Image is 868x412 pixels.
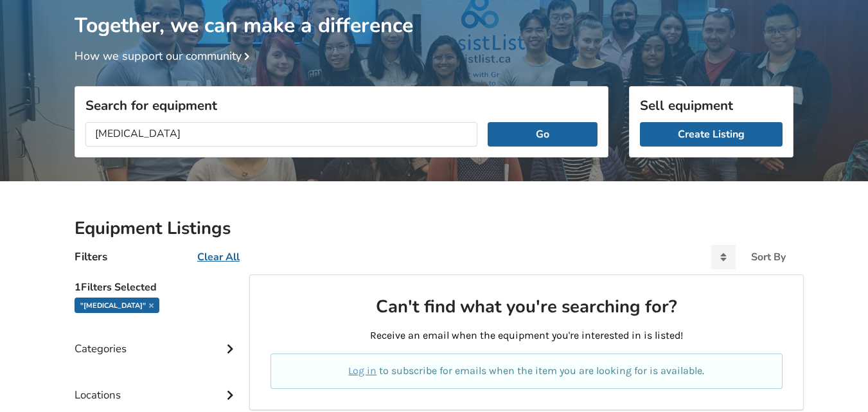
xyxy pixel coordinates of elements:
[75,249,107,264] h4: Filters
[640,122,783,147] a: Create Listing
[75,316,239,362] div: Categories
[270,328,783,343] p: Receive an email when the equipment you're interested in is listed!
[85,97,598,114] h3: Search for equipment
[348,364,376,377] a: Log in
[75,48,254,64] a: How we support our community
[75,217,793,240] h2: Equipment Listings
[751,252,786,262] div: Sort By
[640,97,783,114] h3: Sell equipment
[85,122,477,147] input: I am looking for...
[197,250,240,264] u: Clear All
[488,122,598,147] button: Go
[75,274,239,298] h5: 1 Filters Selected
[75,298,159,313] div: "[MEDICAL_DATA]"
[270,296,783,318] h2: Can't find what you're searching for?
[286,364,767,379] p: to subscribe for emails when the item you are looking for is available.
[75,363,239,408] div: Locations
